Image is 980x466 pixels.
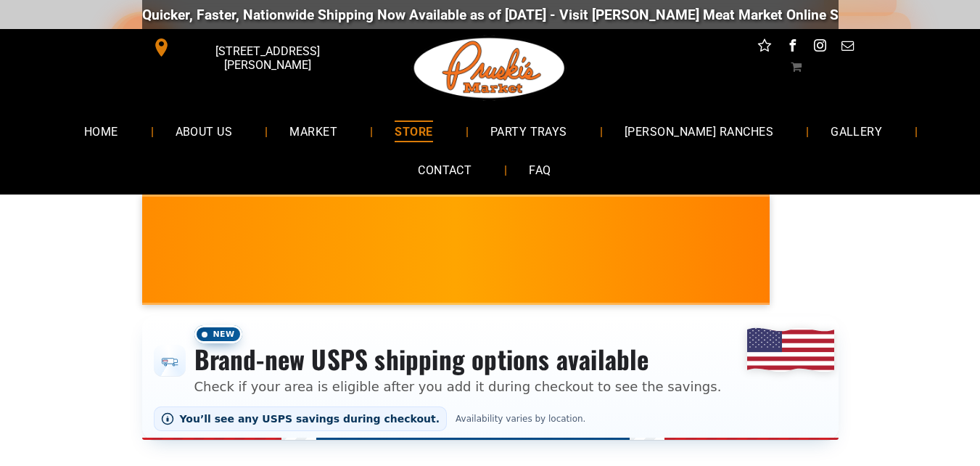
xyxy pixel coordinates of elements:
[62,112,140,150] a: HOME
[173,37,361,79] span: [STREET_ADDRESS][PERSON_NAME]
[810,36,829,59] a: instagram
[373,112,454,150] a: STORE
[783,36,802,59] a: facebook
[603,112,795,150] a: [PERSON_NAME] RANCHES
[396,151,493,189] a: CONTACT
[154,112,255,150] a: ABOUT US
[194,377,722,396] p: Check if your area is eligible after you add it during checkout to see the savings.
[411,29,568,107] img: Pruski-s+Market+HQ+Logo2-1920w.png
[453,414,588,424] span: Availability varies by location.
[142,316,839,440] div: Shipping options announcement
[142,36,364,59] a: [STREET_ADDRESS][PERSON_NAME]
[180,413,440,425] span: You’ll see any USPS savings during checkout.
[755,36,774,59] a: Social network
[194,325,242,343] span: New
[268,112,359,150] a: MARKET
[809,112,904,150] a: GALLERY
[194,343,722,375] h3: Brand-new USPS shipping options available
[507,151,572,189] a: FAQ
[469,112,589,150] a: PARTY TRAYS
[838,36,857,59] a: email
